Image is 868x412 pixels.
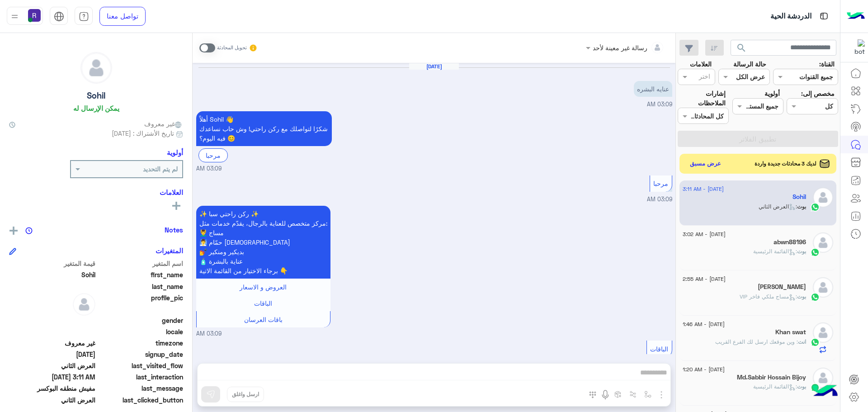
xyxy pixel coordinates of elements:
img: tab [818,10,830,22]
img: WhatsApp [811,248,820,257]
span: : القائمة الرئيسية [753,383,797,390]
span: مفيش منطقه البوكسر [9,384,95,393]
h6: العلامات [9,188,183,196]
label: إشارات الملاحظات [678,89,726,108]
img: Logo [847,7,865,26]
img: defaultAdmin.png [813,232,833,253]
span: 2025-09-11T00:11:49.183Z [9,372,95,382]
h6: أولوية [167,148,183,156]
span: last_name [97,282,184,291]
img: hulul-logo.png [809,376,841,407]
img: add [9,227,18,235]
div: اختر [699,71,712,83]
p: 11/9/2025, 3:09 AM [634,81,672,97]
span: [DATE] - 3:11 AM [683,185,724,193]
small: تحويل المحادثة [217,44,247,52]
h6: المتغيرات [156,246,183,255]
span: 03:09 AM [647,101,672,108]
span: [DATE] - 2:55 AM [683,275,726,283]
img: notes [25,227,33,234]
div: مرحبا [198,148,228,162]
span: مرحبا [653,180,668,187]
span: قيمة المتغير [9,259,95,268]
img: tab [54,11,64,22]
label: القناة: [819,59,835,69]
h6: Notes [165,226,183,234]
span: العرض الثاني [9,361,95,370]
h6: يمكن الإرسال له [73,104,119,112]
label: حالة الرسالة [733,59,766,69]
button: عرض مسبق [686,157,725,170]
img: userImage [28,9,41,22]
img: defaultAdmin.png [813,368,833,388]
span: gender [97,316,184,325]
a: tab [75,7,93,26]
img: WhatsApp [811,293,820,302]
span: غير معروف [9,338,95,348]
span: العرض الثاني [9,395,95,405]
p: 11/9/2025, 3:09 AM [196,206,330,279]
span: signup_date [97,350,184,359]
span: العروض و الاسعار [240,283,287,291]
span: Sohil [9,270,95,279]
span: timezone [97,338,184,348]
h5: abwn88196 [774,238,806,246]
label: مخصص إلى: [801,89,835,98]
p: 11/9/2025, 3:09 AM [196,111,332,146]
span: وين موقعك ارسل لك الفرع القريب [715,338,798,345]
span: null [9,316,95,325]
span: لديك 3 محادثات جديدة واردة [755,160,816,168]
span: 2025-09-11T00:07:04.188Z [9,350,95,359]
img: 322853014244696 [849,39,865,56]
span: بوت [797,293,806,300]
img: WhatsApp [811,203,820,212]
span: : مساج ملكي فاخر VIP [740,293,797,300]
span: [DATE] - 1:20 AM [683,365,725,374]
img: defaultAdmin.png [73,293,95,316]
span: last_interaction [97,372,184,382]
span: last_message [97,384,184,393]
span: profile_pic [97,293,184,314]
span: الباقات [650,345,668,353]
h5: Khan swat [775,328,806,336]
span: بوت [797,203,806,210]
button: search [731,40,753,59]
span: search [736,43,747,53]
span: last_clicked_button [97,395,184,405]
span: : القائمة الرئيسية [753,248,797,255]
h5: احمد هاشم [758,283,806,291]
span: بوت [797,383,806,390]
span: last_visited_flow [97,361,184,370]
span: باقات العرسان [244,316,283,323]
span: الباقات [254,299,272,307]
span: [DATE] - 3:02 AM [683,230,726,238]
span: null [9,327,95,336]
span: انت [798,338,806,345]
p: الدردشة الحية [770,10,811,23]
span: 03:09 AM [647,196,672,203]
img: defaultAdmin.png [81,52,112,83]
label: العلامات [690,59,712,69]
span: غير معروف [144,119,183,128]
a: تواصل معنا [99,7,146,26]
span: تاريخ الأشتراك : [DATE] [112,128,174,138]
span: first_name [97,270,184,279]
span: 03:09 AM [196,330,222,338]
h5: Md.Sabbir Hossain Bijoy [737,374,806,381]
img: profile [9,11,20,22]
span: [DATE] - 1:46 AM [683,320,725,328]
label: أولوية [764,89,780,98]
img: defaultAdmin.png [813,322,833,343]
span: locale [97,327,184,336]
button: تطبيق الفلاتر [678,131,838,147]
img: WhatsApp [811,383,820,392]
img: defaultAdmin.png [813,187,833,208]
h5: Sohil [793,193,806,201]
span: بوت [797,248,806,255]
span: : العرض الثاني [759,203,797,210]
h6: [DATE] [409,63,459,70]
button: ارسل واغلق [227,387,264,402]
img: defaultAdmin.png [813,277,833,298]
span: اسم المتغير [97,259,184,268]
span: 03:09 AM [196,165,222,173]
